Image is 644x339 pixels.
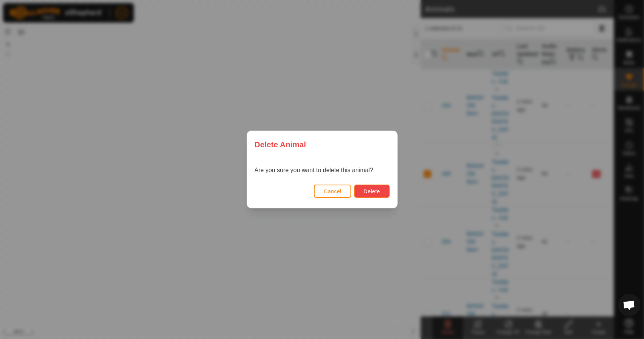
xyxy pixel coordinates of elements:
[354,185,389,198] button: Delete
[255,167,373,173] span: Are you sure you want to delete this animal?
[314,185,351,198] button: Cancel
[618,294,641,316] a: Open chat
[247,131,397,158] div: Delete Animal
[364,188,380,194] span: Delete
[324,188,341,194] span: Cancel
